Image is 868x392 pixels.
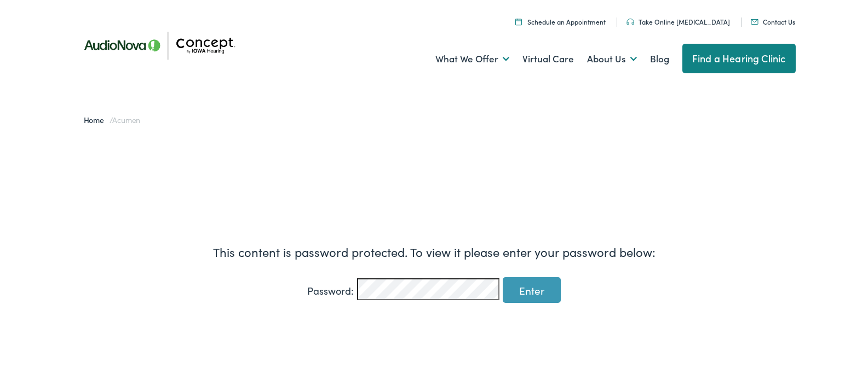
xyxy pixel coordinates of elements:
[751,19,758,25] img: utility icon
[626,19,634,25] img: utility icon
[307,283,354,298] label: Password:
[84,114,141,125] span: /
[435,39,509,79] a: What We Offer
[515,17,606,26] a: Schedule an Appointment
[213,243,656,261] p: This content is password protected. To view it please enter your password below:
[650,39,669,79] a: Blog
[522,39,574,79] a: Virtual Care
[84,114,110,125] a: Home
[587,39,637,79] a: About Us
[515,18,522,25] img: A calendar icon to schedule an appointment at Concept by Iowa Hearing.
[112,114,140,125] span: Acumen
[682,44,796,73] a: Find a Hearing Clinic
[626,17,730,26] a: Take Online [MEDICAL_DATA]
[503,277,561,303] input: Enter
[751,17,795,26] a: Contact Us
